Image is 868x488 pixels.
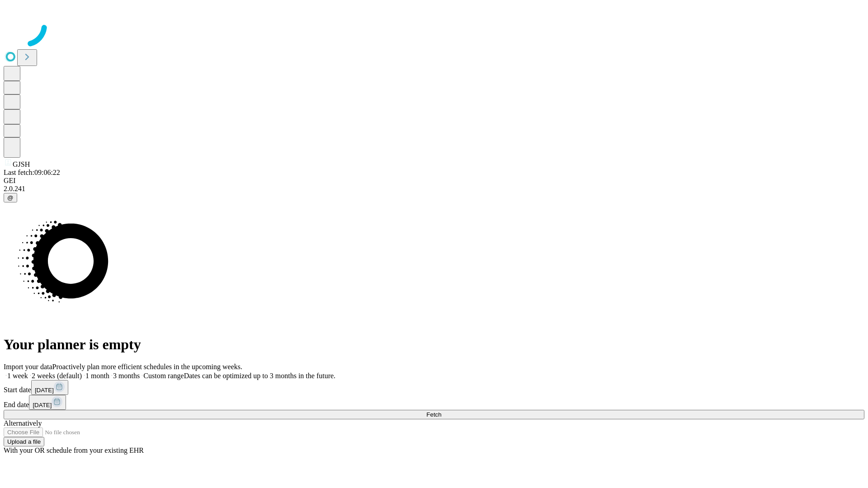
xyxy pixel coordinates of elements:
[4,446,144,454] span: With your OR schedule from your existing EHR
[52,363,242,371] span: Proactively plan more efficient schedules in the upcoming weeks.
[31,380,68,395] button: [DATE]
[4,380,864,395] div: Start date
[4,169,60,176] span: Last fetch: 09:06:22
[113,372,140,380] span: 3 months
[33,402,52,408] span: [DATE]
[29,395,66,410] button: [DATE]
[4,410,864,419] button: Fetch
[4,193,17,202] button: @
[7,194,14,201] span: @
[4,437,44,446] button: Upload a file
[143,372,184,380] span: Custom range
[4,336,864,353] h1: Your planner is empty
[35,387,54,394] span: [DATE]
[4,363,52,371] span: Import your data
[13,160,30,168] span: GJSH
[4,185,864,193] div: 2.0.241
[32,372,82,380] span: 2 weeks (default)
[4,419,42,427] span: Alternatively
[4,395,864,410] div: End date
[7,372,28,380] span: 1 week
[4,177,864,185] div: GEI
[85,372,109,380] span: 1 month
[184,372,335,380] span: Dates can be optimized up to 3 months in the future.
[426,411,441,418] span: Fetch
